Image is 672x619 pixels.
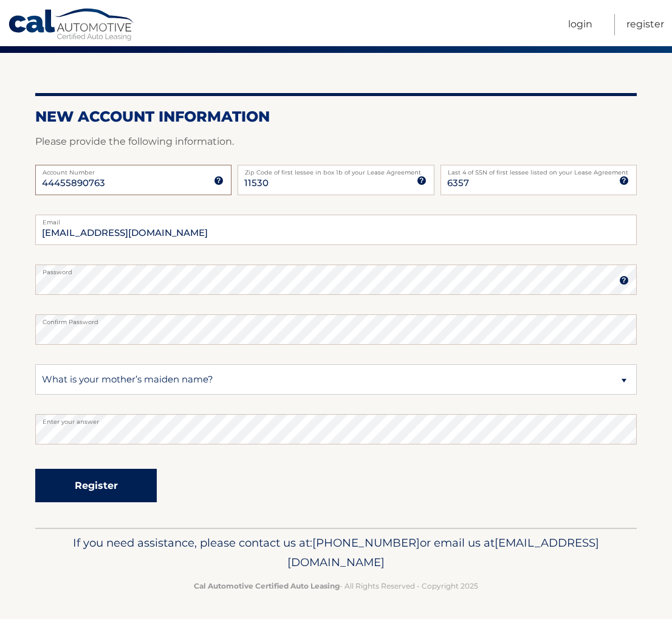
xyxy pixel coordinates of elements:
[35,469,157,502] button: Register
[43,533,629,572] p: If you need assistance, please contact us at: or email us at
[238,165,434,195] input: Zip Code
[35,165,231,175] label: Account Number
[626,14,664,35] a: Register
[8,8,135,43] a: Cal Automotive
[214,176,224,185] img: tooltip.svg
[35,265,637,274] label: Password
[441,165,637,195] input: SSN or EIN (last 4 digits only)
[43,579,629,592] p: - All Rights Reserved - Copyright 2025
[568,14,592,35] a: Login
[35,215,637,245] input: Email
[238,165,434,175] label: Zip Code of first lessee in box 1b of your Lease Agreement
[417,176,427,185] img: tooltip.svg
[35,215,637,224] label: Email
[619,176,629,185] img: tooltip.svg
[441,165,637,175] label: Last 4 of SSN of first lessee listed on your Lease Agreement
[312,536,420,550] span: [PHONE_NUMBER]
[35,414,637,424] label: Enter your answer
[194,581,340,590] strong: Cal Automotive Certified Auto Leasing
[35,108,637,126] h2: New Account Information
[35,133,637,150] p: Please provide the following information.
[35,165,231,195] input: Account Number
[35,314,637,324] label: Confirm Password
[619,275,629,285] img: tooltip.svg
[287,536,599,569] span: [EMAIL_ADDRESS][DOMAIN_NAME]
